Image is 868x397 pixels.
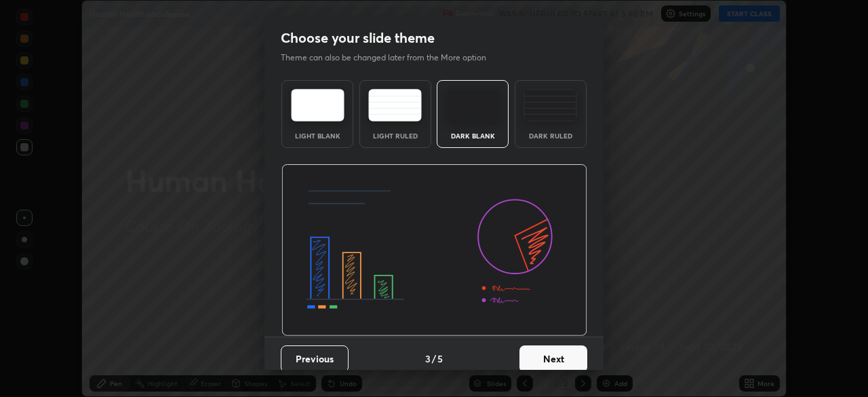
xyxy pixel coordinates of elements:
img: darkTheme.f0cc69e5.svg [446,89,500,121]
img: darkThemeBanner.d06ce4a2.svg [281,164,587,337]
h2: Choose your slide theme [281,29,435,47]
p: Theme can also be changed later from the More option [281,52,500,64]
h4: / [432,352,436,366]
div: Dark Blank [446,132,500,139]
div: Dark Ruled [524,132,578,139]
button: Next [519,345,587,373]
div: Light Blank [290,132,344,139]
button: Previous [281,345,349,373]
div: Light Ruled [368,132,422,139]
h4: 3 [425,352,431,366]
h4: 5 [437,352,443,366]
img: darkRuledTheme.de295e13.svg [524,89,577,121]
img: lightTheme.e5ed3b09.svg [291,89,344,121]
img: lightRuledTheme.5fabf969.svg [368,89,422,121]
